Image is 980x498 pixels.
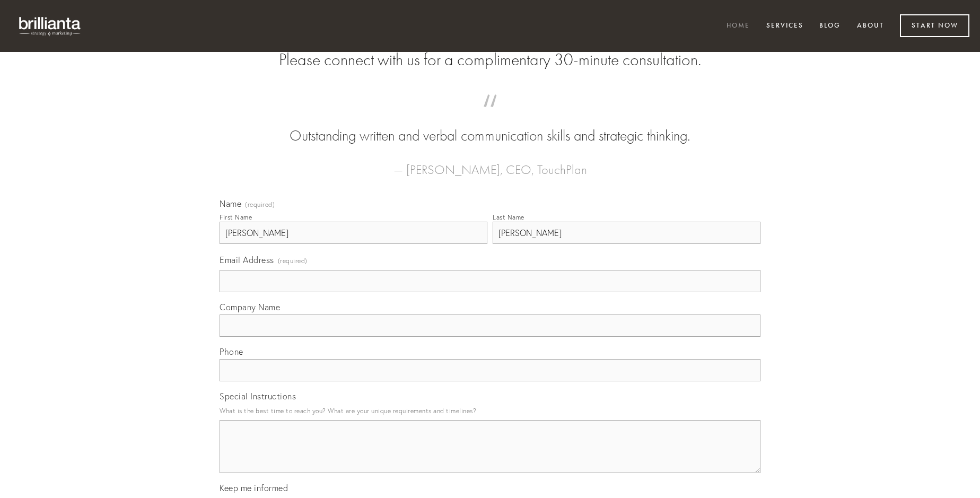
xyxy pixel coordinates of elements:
[220,302,280,312] span: Company Name
[220,213,252,221] div: First Name
[220,483,288,493] span: Keep me informed
[11,11,90,41] img: brillianta - research, strategy, marketing
[850,18,891,35] a: About
[720,18,757,35] a: Home
[220,50,760,70] h2: Please connect with us for a complimentary 30-minute consultation.
[900,14,969,37] a: Start Now
[493,213,524,221] div: Last Name
[220,404,760,418] p: What is the best time to reach you? What are your unique requirements and timelines?
[220,391,296,401] span: Special Instructions
[237,105,743,146] blockquote: Outstanding written and verbal communication skills and strategic thinking.
[220,198,241,209] span: Name
[237,105,743,126] span: “
[220,346,243,357] span: Phone
[220,255,274,265] span: Email Address
[237,146,743,180] figcaption: — [PERSON_NAME], CEO, TouchPlan
[812,18,847,35] a: Blog
[245,202,275,208] span: (required)
[278,254,308,268] span: (required)
[759,18,810,35] a: Services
